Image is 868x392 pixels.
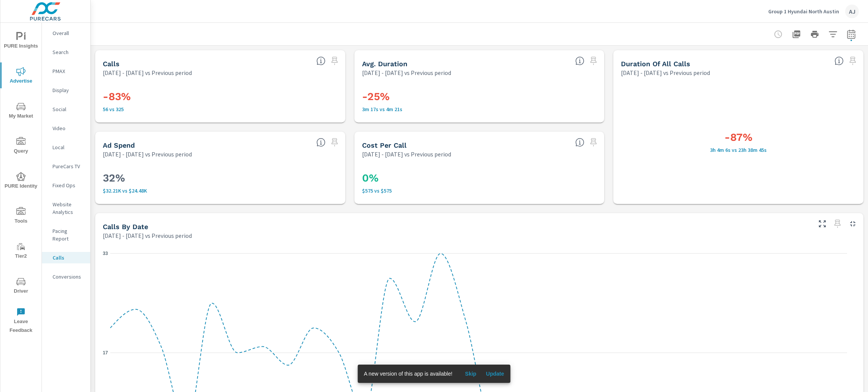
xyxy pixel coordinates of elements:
div: Calls [42,252,90,263]
p: Fixed Ops [53,182,84,189]
div: nav menu [0,23,41,338]
h5: Avg. Duration [362,60,407,68]
text: 17 [103,350,108,355]
p: 3m 17s vs 4m 21s [362,106,597,112]
p: Pacing Report [53,227,84,242]
span: Tools [3,207,39,226]
p: Conversions [53,273,84,280]
span: Select a preset date range to save this widget [329,55,341,67]
p: 3h 4m 6s vs 23h 38m 45s [621,147,856,153]
h3: 32% [103,172,338,185]
p: [DATE] - [DATE] vs Previous period [621,68,710,77]
span: Select a preset date range to save this widget [587,136,600,148]
p: PureCars TV [53,163,84,170]
p: PMAX [53,67,84,75]
h5: Ad Spend [103,141,135,149]
p: [DATE] - [DATE] vs Previous period [103,150,192,159]
span: Average Duration of each call. [575,56,584,65]
span: My Market [3,102,39,121]
p: Group 1 Hyundai North Austin [768,8,839,15]
div: Social [42,104,90,115]
span: Select a preset date range to save this widget [329,136,341,148]
span: Skip [461,370,480,377]
p: Social [53,105,84,113]
span: A new version of this app is available! [364,371,453,377]
p: Search [53,48,84,56]
span: Tier2 [3,242,39,261]
span: Total number of calls. [316,56,325,65]
h5: Calls By Date [103,223,148,231]
div: AJ [845,5,859,18]
h3: 0% [362,172,597,185]
text: 33 [103,251,108,256]
p: $575 vs $575 [362,188,597,194]
div: Local [42,142,90,153]
div: Pacing Report [42,225,90,244]
h3: -25% [362,90,597,103]
div: Conversions [42,271,90,282]
p: Local [53,143,84,151]
span: PURE Insights [3,32,39,51]
h5: Cost Per Call [362,141,407,149]
p: [DATE] - [DATE] vs Previous period [362,150,451,159]
p: Website Analytics [53,201,84,216]
p: Display [53,86,84,94]
h5: Calls [103,60,120,68]
span: The Total Duration of all calls. [834,56,844,65]
div: PMAX [42,65,90,77]
h3: -83% [103,90,338,103]
button: Update [483,368,507,380]
p: Overall [53,29,84,37]
span: Update [486,370,504,377]
p: Calls [53,254,84,261]
span: Leave Feedback [3,308,39,335]
div: Fixed Ops [42,180,90,191]
div: Display [42,84,90,96]
p: 56 vs 325 [103,106,338,112]
span: Sum of PureCars Ad Spend. [316,138,325,147]
h3: -87% [621,131,856,144]
h5: Duration of all Calls [621,60,690,68]
button: Print Report [807,27,822,42]
button: Skip [458,368,483,380]
span: Query [3,137,39,156]
button: Apply Filters [825,27,841,42]
div: Overall [42,27,90,39]
div: Website Analytics [42,199,90,218]
span: PURE Identity [3,172,39,191]
span: PureCars Ad Spend/Calls. [575,138,584,147]
div: Video [42,123,90,134]
span: Driver [3,277,39,296]
p: [DATE] - [DATE] vs Previous period [362,68,451,77]
span: Select a preset date range to save this widget [831,218,844,230]
button: Select Date Range [844,27,859,42]
button: Minimize Widget [847,218,859,230]
div: Search [42,46,90,58]
span: Select a preset date range to save this widget [847,55,859,67]
div: PureCars TV [42,161,90,172]
span: Advertise [3,67,39,86]
p: $32.21K vs $24.48K [103,188,338,194]
p: [DATE] - [DATE] vs Previous period [103,68,192,77]
p: [DATE] - [DATE] vs Previous period [103,231,192,240]
p: Video [53,124,84,132]
button: Make Fullscreen [816,218,828,230]
span: Select a preset date range to save this widget [587,55,600,67]
button: "Export Report to PDF" [789,27,804,42]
